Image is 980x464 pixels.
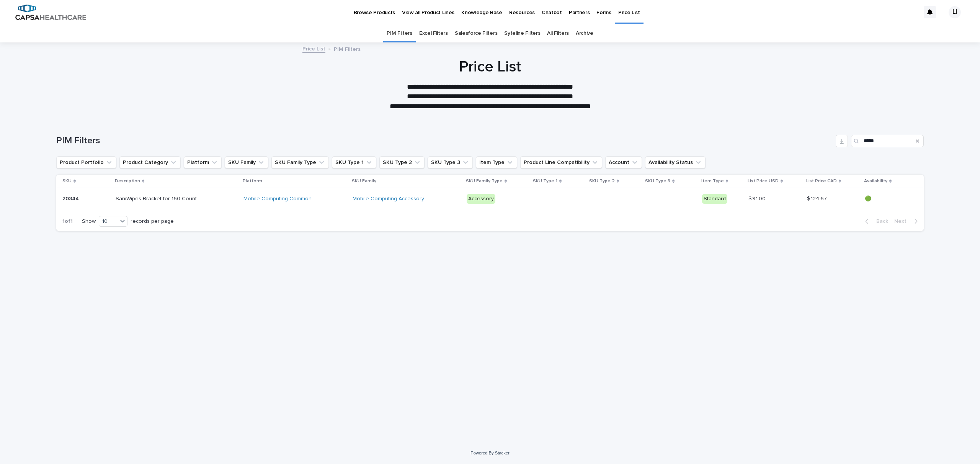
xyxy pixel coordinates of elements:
[119,156,181,169] button: Product Category
[864,177,887,185] p: Availability
[115,177,140,185] p: Description
[131,218,174,225] p: records per page
[865,196,911,202] p: 🟢
[949,6,961,18] div: LI
[379,156,425,169] button: SKU Type 2
[533,177,557,185] p: SKU Type 1
[334,44,361,53] p: PIM Filters
[520,156,602,169] button: Product Line Compatibility
[872,219,888,224] span: Back
[645,156,706,169] button: Availability Status
[701,177,724,185] p: Item Type
[56,212,79,231] p: 1 of 1
[504,24,540,42] a: Syteline Filters
[590,194,593,202] p: -
[116,194,198,202] p: SaniWipes Bracket for 160 Count
[702,194,727,204] div: Standard
[332,156,376,169] button: SKU Type 1
[466,177,503,185] p: SKU Family Type
[646,194,649,202] p: -
[62,194,80,202] p: 20344
[352,177,376,185] p: SKU Family
[56,188,924,210] tr: 2034420344 SaniWipes Bracket for 160 CountSaniWipes Bracket for 160 Count Mobile Computing Common...
[806,177,837,185] p: List Price CAD
[467,194,495,204] div: Accessory
[455,24,497,42] a: Salesforce Filters
[302,44,325,53] a: Price List
[576,24,593,42] a: Archive
[271,156,329,169] button: SKU Family Type
[15,5,86,20] img: B5p4sRfuTuC72oLToeu7
[56,135,833,146] h1: PIM Filters
[419,24,448,42] a: Excel Filters
[225,156,268,169] button: SKU Family
[859,218,891,225] button: Back
[605,156,642,169] button: Account
[645,177,670,185] p: SKU Type 3
[748,194,767,202] p: $ 91.00
[62,177,72,185] p: SKU
[476,156,517,169] button: Item Type
[56,156,116,169] button: Product Portfolio
[99,217,118,226] div: 10
[302,58,678,76] h1: Price List
[428,156,473,169] button: SKU Type 3
[894,219,911,224] span: Next
[243,177,262,185] p: Platform
[891,218,924,225] button: Next
[547,24,569,42] a: All Filters
[589,177,615,185] p: SKU Type 2
[748,177,779,185] p: List Price USD
[353,196,424,202] a: Mobile Computing Accessory
[387,24,412,42] a: PIM Filters
[184,156,222,169] button: Platform
[534,194,537,202] p: -
[851,135,924,147] input: Search
[82,218,96,225] p: Show
[470,451,509,455] a: Powered By Stacker
[807,194,828,202] p: $ 124.67
[243,196,312,202] a: Mobile Computing Common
